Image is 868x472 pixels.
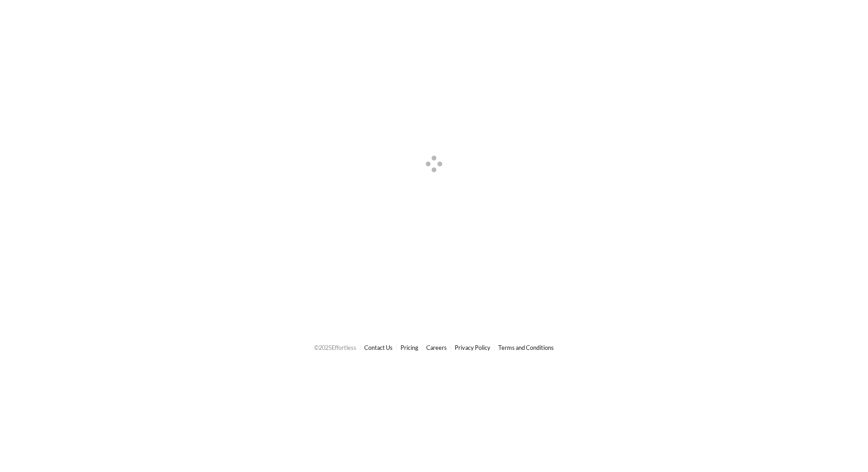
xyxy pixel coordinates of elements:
[314,344,356,351] span: © 2025 Effortless
[400,344,418,351] a: Pricing
[455,344,490,351] a: Privacy Policy
[426,344,447,351] a: Careers
[364,344,393,351] a: Contact Us
[498,344,554,351] a: Terms and Conditions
